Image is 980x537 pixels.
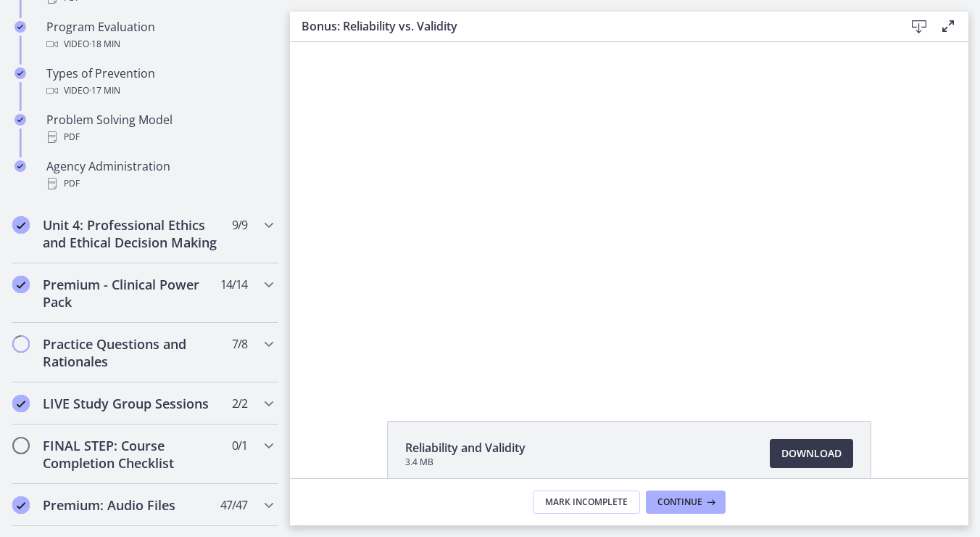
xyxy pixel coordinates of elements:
[405,439,526,456] span: Reliability and Validity
[12,395,30,412] i: Completed
[770,439,853,468] a: Download
[89,82,120,99] span: · 17 min
[14,160,26,172] i: Completed
[46,157,273,192] div: Agency Administration
[46,111,273,146] div: Problem Solving Model
[12,276,30,293] i: Completed
[232,395,247,412] span: 2 / 2
[646,491,726,514] button: Continue
[46,36,273,53] div: Video
[12,216,30,234] i: Completed
[43,216,220,251] h2: Unit 4: Professional Ethics and Ethical Decision Making
[43,395,220,412] h2: LIVE Study Group Sessions
[290,42,968,388] iframe: Video Lesson
[14,21,26,33] i: Completed
[89,36,120,53] span: · 18 min
[232,437,247,454] span: 0 / 1
[220,496,247,514] span: 47 / 47
[302,17,881,35] h3: Bonus: Reliability vs. Validity
[232,335,247,353] span: 7 / 8
[43,437,220,472] h2: FINAL STEP: Course Completion Checklist
[781,445,842,462] span: Download
[43,276,220,311] h2: Premium - Clinical Power Pack
[232,216,247,234] span: 9 / 9
[43,496,220,514] h2: Premium: Audio Files
[405,456,526,468] span: 3.4 MB
[657,496,702,508] span: Continue
[46,65,273,99] div: Types of Prevention
[46,128,273,146] div: PDF
[46,82,273,99] div: Video
[46,175,273,192] div: PDF
[533,491,640,514] button: Mark Incomplete
[43,335,220,370] h2: Practice Questions and Rationales
[545,496,628,508] span: Mark Incomplete
[14,67,26,79] i: Completed
[220,276,247,293] span: 14 / 14
[12,496,30,514] i: Completed
[46,18,273,53] div: Program Evaluation
[14,114,26,126] i: Completed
